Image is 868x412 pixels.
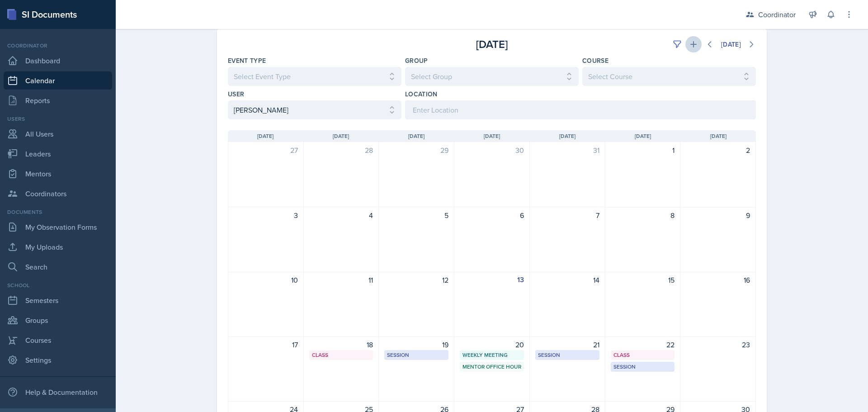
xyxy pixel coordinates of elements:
[309,275,373,285] div: 11
[234,339,298,350] div: 17
[4,291,112,309] a: Semesters
[460,275,524,285] div: 13
[535,145,599,156] div: 31
[309,339,373,350] div: 18
[721,41,741,48] div: [DATE]
[4,145,112,163] a: Leaders
[234,275,298,285] div: 10
[228,90,244,99] label: User
[384,210,448,221] div: 5
[4,115,112,123] div: Users
[405,100,756,119] input: Enter Location
[404,36,580,52] div: [DATE]
[611,145,675,156] div: 1
[4,331,112,349] a: Courses
[405,90,438,99] label: Location
[234,210,298,221] div: 3
[559,132,576,140] span: [DATE]
[611,339,675,350] div: 22
[635,132,651,140] span: [DATE]
[257,132,274,140] span: [DATE]
[4,71,112,90] a: Calendar
[4,218,112,236] a: My Observation Forms
[309,145,373,156] div: 28
[4,185,112,203] a: Coordinators
[408,132,425,140] span: [DATE]
[715,37,747,52] button: [DATE]
[4,383,112,401] div: Help & Documentation
[613,363,672,371] div: Session
[460,339,524,350] div: 20
[405,56,428,65] label: Group
[309,210,373,221] div: 4
[228,56,266,65] label: Event Type
[384,339,448,350] div: 19
[4,281,112,289] div: School
[686,210,750,221] div: 9
[384,145,448,156] div: 29
[535,339,599,350] div: 21
[538,351,597,359] div: Session
[384,275,448,285] div: 12
[686,339,750,350] div: 23
[234,145,298,156] div: 27
[4,91,112,109] a: Reports
[686,145,750,156] div: 2
[460,210,524,221] div: 6
[484,132,500,140] span: [DATE]
[611,210,675,221] div: 8
[333,132,349,140] span: [DATE]
[4,238,112,256] a: My Uploads
[462,351,521,359] div: Weekly Meeting
[4,42,112,50] div: Coordinator
[686,275,750,285] div: 16
[312,351,371,359] div: Class
[4,351,112,369] a: Settings
[4,208,112,216] div: Documents
[387,351,446,359] div: Session
[710,132,726,140] span: [DATE]
[4,52,112,70] a: Dashboard
[613,351,672,359] div: Class
[535,275,599,285] div: 14
[4,258,112,276] a: Search
[582,56,609,65] label: Course
[460,145,524,156] div: 30
[4,125,112,143] a: All Users
[535,210,599,221] div: 7
[4,165,112,183] a: Mentors
[4,311,112,329] a: Groups
[758,9,796,20] div: Coordinator
[462,363,521,371] div: Mentor Office Hour
[611,275,675,285] div: 15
